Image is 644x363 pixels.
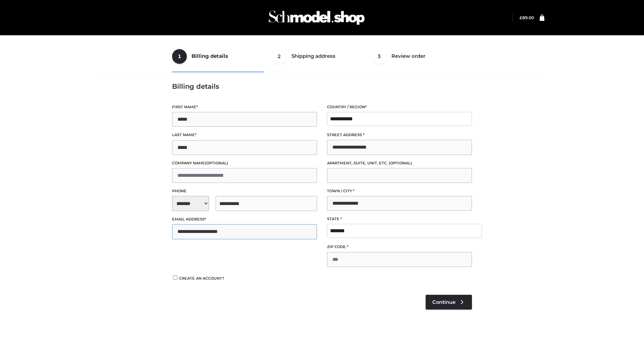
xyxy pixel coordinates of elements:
span: Continue [432,299,455,305]
label: Street address [327,132,472,138]
label: Country / Region [327,104,472,110]
label: First name [172,104,317,110]
label: Company name [172,160,317,166]
span: Create an account? [179,276,224,281]
label: State [327,216,472,222]
label: ZIP Code [327,244,472,250]
label: Email address [172,216,317,223]
h3: Billing details [172,82,472,90]
a: Continue [426,295,472,310]
span: (optional) [205,161,228,165]
label: Apartment, suite, unit, etc. [327,160,472,166]
a: £89.00 [520,15,534,20]
input: Create an account? [172,275,178,280]
label: Phone [172,188,317,194]
bdi: 89.00 [520,15,534,20]
span: £ [520,15,522,20]
img: Schmodel Admin 964 [266,4,367,31]
span: (optional) [389,161,412,165]
label: Last name [172,132,317,138]
label: Town / City [327,188,472,194]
